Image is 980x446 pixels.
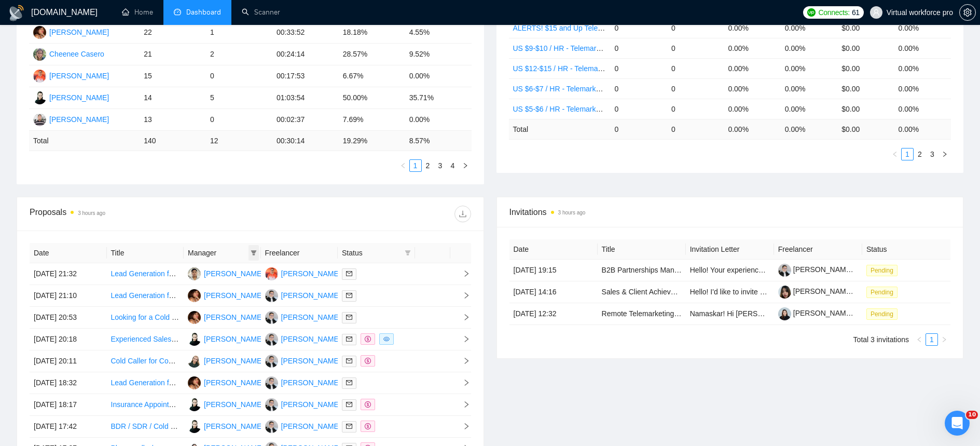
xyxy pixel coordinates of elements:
td: 00:02:37 [272,109,339,131]
td: [DATE] 18:32 [30,372,107,394]
a: searchScanner [242,8,280,17]
span: left [400,163,406,169]
a: JR[PERSON_NAME] [188,334,264,343]
th: Title [598,239,686,260]
td: 7.69% [339,109,405,131]
td: Lead Generation for USA Banks and Financial Agencies [107,263,184,285]
time: 3 hours ago [558,210,586,215]
span: right [454,335,470,343]
span: 10 [966,411,978,419]
td: 0 [206,109,272,131]
td: $0.00 [837,78,894,99]
span: right [942,151,948,157]
span: mail [346,292,352,299]
li: Total 3 invitations [853,333,909,346]
td: 19.29 % [339,131,405,151]
img: JR [188,398,201,411]
img: JR [188,420,201,433]
div: [PERSON_NAME] [49,114,109,125]
div: [PERSON_NAME] [204,312,264,323]
td: 00:24:14 [272,44,339,65]
li: 2 [914,148,926,160]
td: $0.00 [837,99,894,119]
td: Experienced Sales Closer Needed for High-Quality Leads [107,329,184,350]
a: SF[PERSON_NAME] [188,313,264,321]
span: mail [346,336,352,342]
span: eye [383,336,390,342]
td: 18.18% [339,22,405,44]
a: 3 [927,148,938,160]
a: 4 [447,160,459,171]
span: dollar [365,336,371,342]
a: Pending [866,309,902,318]
li: Previous Page [397,159,409,172]
a: CCCheenee Casero [33,49,104,58]
button: right [459,159,472,172]
button: right [938,333,950,346]
span: 61 [852,7,860,18]
div: [PERSON_NAME] [49,70,109,82]
td: Sales & Client Achievement Specialist [598,281,686,303]
td: [DATE] 20:53 [30,307,107,329]
li: 1 [926,333,938,346]
img: c1AyKq6JICviXaEpkmdqJS9d0fu8cPtAjDADDsaqrL33dmlxerbgAEFrRdAYEnyeyq [778,264,791,277]
div: [PERSON_NAME] [204,290,264,301]
a: Lead Generation for USA Banks and Financial Agencies [111,269,291,278]
iframe: Intercom live chat [945,411,970,436]
td: 01:03:54 [272,87,339,109]
td: 0 [611,58,667,78]
img: SF [188,376,201,389]
a: DE[PERSON_NAME] [265,269,341,277]
span: right [454,401,470,408]
td: $ 0.00 [837,119,894,139]
span: right [462,163,468,169]
img: YB [188,355,201,368]
th: Freelancer [774,239,862,260]
li: 3 [926,148,938,160]
td: [DATE] 21:10 [30,285,107,307]
td: Total [29,131,140,151]
a: JR[PERSON_NAME] [188,400,264,408]
td: 0.00% [781,18,837,38]
a: [PERSON_NAME] [PERSON_NAME] Baldelovar [778,287,951,295]
time: 3 hours ago [78,210,105,216]
a: JR[PERSON_NAME] [188,422,264,430]
a: US $5-$6 / HR - Telemarketing [513,105,612,113]
span: Invitations [509,206,951,219]
div: [PERSON_NAME] [49,26,109,38]
td: 0.00% [724,38,780,58]
td: 0.00% [405,109,472,131]
img: c1fODwZsz5Fak3Hn876IX78oy_Rm60z6iPw_PJyZW1ox3cU6SluZIif8p2NurrcB7o [778,286,791,299]
button: left [913,333,926,346]
a: 1 [926,334,937,345]
span: filter [403,245,413,261]
span: dollar [365,401,371,408]
a: 1 [902,148,913,160]
img: DE [265,267,278,280]
span: Pending [866,265,898,276]
a: SF[PERSON_NAME] [188,291,264,299]
img: DE [33,70,46,83]
button: left [889,148,901,160]
td: 14 [140,87,206,109]
div: [PERSON_NAME] [204,399,264,410]
span: right [454,379,470,386]
td: 6.67% [339,65,405,87]
td: [DATE] 20:18 [30,329,107,350]
td: 4.55% [405,22,472,44]
th: Status [862,239,950,260]
td: 15 [140,65,206,87]
td: Looking for a Cold Caller (B2B) [107,307,184,329]
a: 1 [410,160,421,171]
td: 0.00% [781,99,837,119]
td: 00:30:14 [272,131,339,151]
td: 50.00% [339,87,405,109]
td: 0.00% [894,99,951,119]
button: right [938,148,951,160]
span: mail [346,401,352,408]
th: Invitation Letter [686,239,774,260]
td: 0 [667,58,724,78]
div: [PERSON_NAME] [49,92,109,103]
span: dashboard [174,8,181,16]
td: 0.00% [781,38,837,58]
